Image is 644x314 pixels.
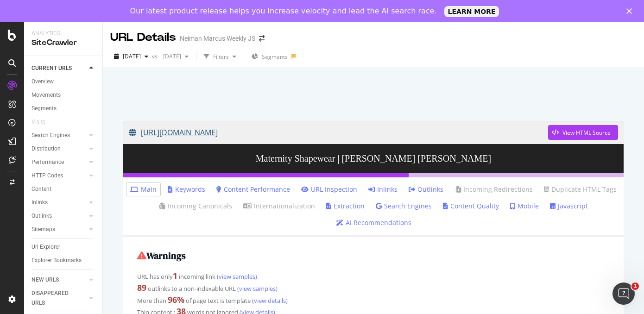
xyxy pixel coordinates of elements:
div: Sitemaps [32,225,55,234]
a: Mobile [510,201,539,211]
a: Javascript [550,201,588,211]
div: Filters [213,53,229,61]
span: 2025 Aug. 11th [123,52,141,60]
a: Inlinks [32,198,87,207]
div: Segments [32,104,57,113]
div: Our latest product release helps you increase velocity and lead the AI search race. [130,6,437,16]
div: Overview [32,77,54,87]
span: 1 [631,283,639,290]
h3: Maternity Shapewear | [PERSON_NAME] [PERSON_NAME] [123,144,624,173]
a: Distribution [32,144,87,154]
strong: 89 [137,282,146,293]
div: Content [32,184,51,194]
a: (view samples) [215,272,257,281]
h2: Warnings [137,251,610,261]
strong: 96 % [168,294,184,305]
div: Close [626,8,636,14]
div: NEW URLS [32,275,59,285]
div: arrow-right-arrow-left [259,35,265,42]
div: Inlinks [32,198,48,207]
a: DISAPPEARED URLS [32,289,87,308]
div: Outlinks [32,211,52,221]
div: Performance [32,157,64,167]
a: Incoming Canonicals [159,201,232,211]
a: Overview [32,77,96,87]
a: Keywords [168,185,205,194]
div: URL has only incoming link [137,270,610,282]
div: Search Engines [32,131,70,140]
a: Outlinks [409,185,443,194]
a: Incoming Redirections [455,185,533,194]
a: Content [32,184,96,194]
a: Visits [32,117,55,127]
button: Segments [248,49,291,64]
button: Filters [200,49,240,64]
a: Content Performance [216,185,290,194]
div: Distribution [32,144,61,154]
div: Analytics [32,30,95,38]
a: Internationalization [243,201,315,211]
button: [DATE] [159,49,192,64]
div: Neiman Marcus Weekly JS [180,34,255,43]
a: Segments [32,104,96,113]
a: Url Explorer [32,242,96,252]
div: URL Details [110,30,176,45]
a: (view samples) [236,284,278,293]
strong: 1 [173,270,177,281]
div: Url Explorer [32,242,60,252]
a: Sitemaps [32,225,87,234]
span: 2025 Jul. 28th [159,52,181,60]
a: Main [130,185,157,194]
a: Explorer Bookmarks [32,256,96,265]
a: HTTP Codes [32,171,87,181]
a: (view details) [251,296,288,305]
a: [URL][DOMAIN_NAME] [129,121,548,144]
a: Inlinks [368,185,398,194]
a: Performance [32,157,87,167]
a: LEARN MORE [444,6,499,17]
a: Search Engines [376,201,432,211]
a: Extraction [326,201,365,211]
a: URL Inspection [301,185,357,194]
span: Segments [262,53,288,61]
button: [DATE] [110,49,152,64]
div: Visits [32,117,45,127]
div: CURRENT URLS [32,63,72,73]
div: outlinks to a non-indexable URL [137,282,610,294]
div: View HTML Source [562,129,611,137]
div: Movements [32,90,61,100]
a: Duplicate HTML Tags [544,185,617,194]
iframe: Intercom live chat [612,283,635,305]
a: CURRENT URLS [32,63,87,73]
a: NEW URLS [32,275,87,285]
a: Content Quality [443,201,499,211]
a: Outlinks [32,211,87,221]
button: View HTML Source [548,125,618,140]
div: More than of page text is template [137,294,610,306]
div: Explorer Bookmarks [32,256,82,265]
a: Search Engines [32,131,87,140]
div: DISAPPEARED URLS [32,289,78,308]
div: SiteCrawler [32,38,95,48]
div: HTTP Codes [32,171,63,181]
span: vs [152,52,159,60]
a: Movements [32,90,96,100]
a: AI Recommendations [336,218,411,227]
